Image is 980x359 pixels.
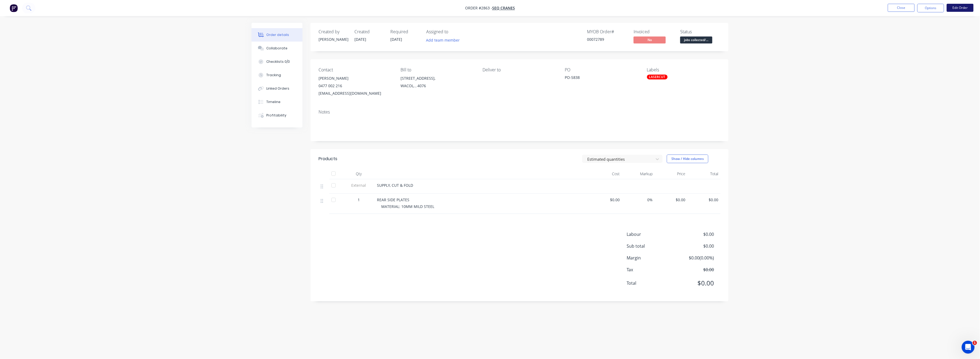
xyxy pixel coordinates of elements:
button: Checklists 0/0 [252,55,302,68]
span: Sub total [627,243,674,249]
div: Assigned to [426,29,480,34]
div: Qty [343,168,375,179]
span: $0.00 ( 0.00 %) [674,255,714,261]
button: jobs collected/... [680,36,712,45]
div: Total [688,168,721,179]
button: Edit Order [947,4,974,12]
div: Tracking [267,73,281,78]
span: SUPPLY, CUT & FOLD [377,183,413,188]
div: Created by [319,29,348,34]
div: [EMAIL_ADDRESS][DOMAIN_NAME] [319,90,392,97]
span: $0.00 [657,197,686,203]
span: $0.00 [674,278,714,288]
span: jobs collected/... [680,36,712,43]
span: Tax [627,266,674,273]
a: SEQ Cranes [492,6,515,11]
span: $0.00 [591,197,620,203]
div: Invoiced [634,29,674,34]
div: Notes [319,109,720,115]
div: Timeline [267,100,281,104]
span: $0.00 [690,197,719,203]
div: Markup [622,168,655,179]
button: Add team member [426,36,463,44]
span: REAR SIDE PLATES [377,197,409,202]
button: Profitability [252,109,302,122]
div: Bill to [401,67,474,72]
div: Products [319,156,337,162]
div: [PERSON_NAME] [319,36,348,42]
div: Collaborate [267,46,288,51]
button: Collaborate [252,42,302,55]
span: External [345,182,373,188]
div: Order details [267,32,289,37]
span: 0% [624,197,653,203]
iframe: Intercom live chat [962,341,975,354]
button: Tracking [252,68,302,82]
span: 1 [358,197,360,203]
div: Linked Orders [267,86,290,91]
div: Created [354,29,384,34]
div: [STREET_ADDRESS], [401,75,474,82]
div: Required [390,29,420,34]
div: LASERCUT [647,75,668,79]
span: [DATE] [354,37,366,42]
span: $0.00 [674,243,714,249]
span: $0.00 [674,231,714,237]
button: Show / Hide columns [667,155,708,163]
button: Linked Orders [252,82,302,95]
div: [PERSON_NAME] [319,75,392,82]
div: Contact [319,67,392,72]
span: Total [627,280,674,286]
div: Status [680,29,720,34]
div: WACOL, , 4076 [401,82,474,90]
span: [DATE] [390,37,402,42]
div: MYOB Order # [587,29,627,34]
div: Profitability [267,113,287,118]
span: Margin [627,255,674,261]
div: 0477 002 216 [319,82,392,90]
span: No [634,36,666,43]
button: Close [888,4,915,12]
div: [STREET_ADDRESS],WACOL, , 4076 [401,75,474,92]
span: 1 [973,341,977,345]
button: Add team member [423,36,463,44]
div: Labels [647,67,720,72]
span: Order #2863 - [465,6,492,11]
div: [PERSON_NAME]0477 002 216[EMAIL_ADDRESS][DOMAIN_NAME] [319,75,392,97]
div: PO [565,67,638,72]
div: 00072789 [587,36,627,42]
span: $0.00 [674,266,714,273]
span: MATERIAL: 10MM MILD STEEL [381,204,434,209]
img: Factory [10,4,18,12]
div: Price [655,168,688,179]
button: Order details [252,28,302,42]
div: PO-5838 [565,75,632,82]
button: Options [917,4,944,12]
div: Cost [589,168,622,179]
div: Checklists 0/0 [267,59,290,64]
div: Deliver to [483,67,556,72]
span: Labour [627,231,674,237]
button: Timeline [252,95,302,109]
